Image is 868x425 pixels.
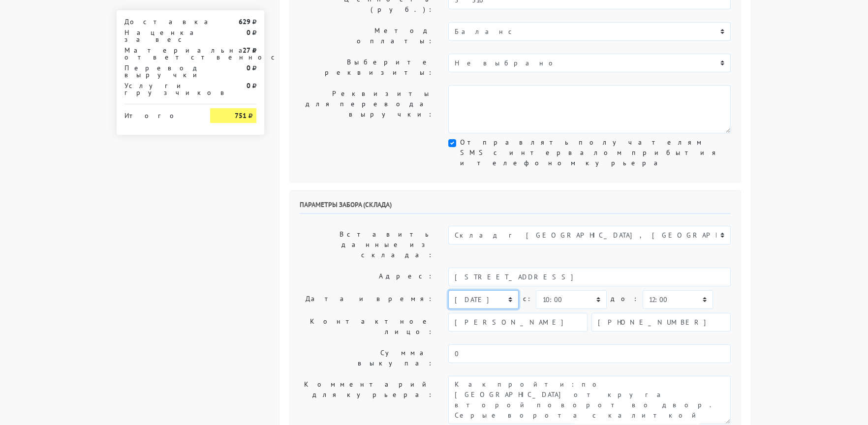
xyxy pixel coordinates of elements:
strong: 0 [247,63,250,72]
label: c: [523,290,532,307]
div: Услуги грузчиков [117,82,203,96]
textarea: Как пройти: по [GEOGRAPHIC_DATA] от круга второй поворот во двор. Серые ворота с калиткой между а... [448,376,731,424]
label: Адрес: [292,268,441,286]
strong: 751 [235,111,247,120]
label: Метод оплаты: [292,22,441,50]
label: Сумма выкупа: [292,344,441,372]
label: Выберите реквизиты: [292,54,441,81]
div: Материальная ответственность [117,47,203,61]
input: Имя [448,313,588,332]
strong: 629 [239,17,250,26]
strong: 0 [247,81,250,90]
h6: Параметры забора (склада) [300,201,731,214]
label: Вставить данные из склада: [292,226,441,264]
strong: 27 [243,46,250,55]
div: Доставка [117,18,203,25]
div: Перевод выручки [117,64,203,78]
div: Наценка за вес [117,29,203,43]
label: до: [611,290,639,307]
label: Дата и время: [292,290,441,309]
label: Контактное лицо: [292,313,441,340]
label: Комментарий для курьера: [292,376,441,424]
input: Телефон [591,313,731,332]
strong: 0 [247,28,250,37]
div: Итого [124,108,195,119]
label: Отправлять получателям SMS с интервалом прибытия и телефоном курьера [460,137,731,168]
label: Реквизиты для перевода выручки: [292,85,441,133]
